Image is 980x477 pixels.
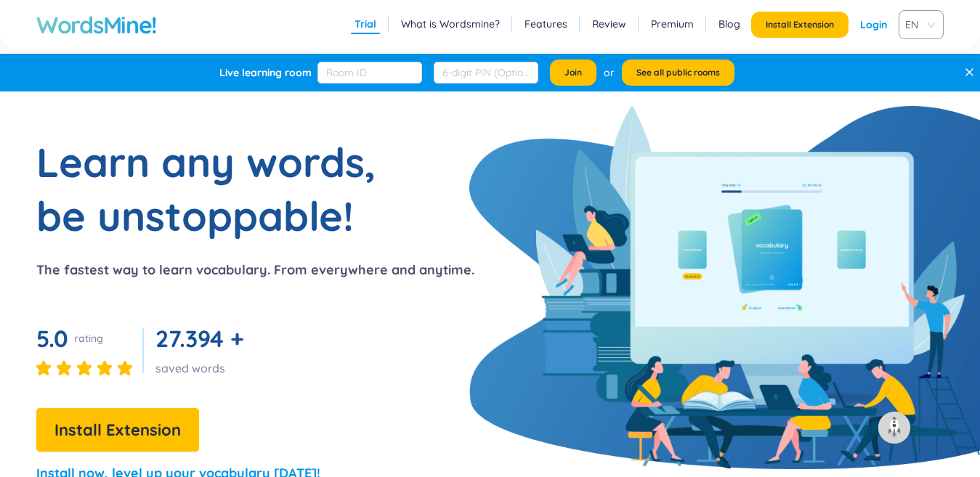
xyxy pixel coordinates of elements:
a: What is Wordsmine? [401,17,500,31]
button: Install Extension [36,408,199,452]
h1: Learn any words, be unstoppable! [36,135,400,242]
img: to top [883,416,906,439]
div: or [604,65,615,81]
input: Room ID [317,62,422,83]
a: Login [860,12,887,38]
a: Blog [718,17,740,31]
a: Install Extension [36,424,199,439]
button: See all public rooms [622,60,734,86]
button: Join [550,60,596,86]
div: Live learning room [219,65,312,80]
a: Premium [651,17,694,31]
span: Install Extension [766,19,834,30]
div: saved words [155,360,249,376]
a: Trial [355,17,376,31]
span: VIE [905,14,931,36]
div: rating [74,331,103,346]
a: WordsMine! [36,10,157,39]
a: Features [525,17,567,31]
span: Join [564,67,582,78]
span: 5.0 [36,324,68,353]
input: 6-digit PIN (Optional) [434,62,538,83]
span: See all public rooms [636,67,720,78]
button: Install Extension [751,12,849,38]
span: Install Extension [54,417,181,443]
span: 27.394 + [155,324,243,353]
p: The fastest way to learn vocabulary. From everywhere and anytime. [36,260,474,280]
a: Review [592,17,626,31]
